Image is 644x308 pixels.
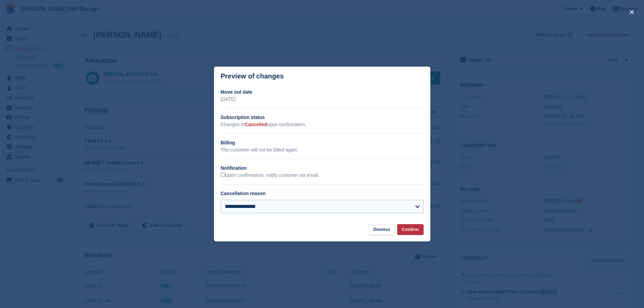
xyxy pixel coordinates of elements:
[221,172,319,179] label: Upon confirmation, notify customer via email.
[221,191,266,196] label: Cancellation reason
[368,224,395,235] button: Dismiss
[626,7,637,18] button: close
[397,224,424,235] button: Confirm
[221,89,424,96] h2: Move out date
[221,165,424,172] h2: Notification
[221,139,424,146] h2: Billing
[221,72,284,80] p: Preview of changes
[221,146,424,153] p: The customer will not be billed again.
[221,121,424,128] p: Changes to upon confirmation.
[221,172,225,177] input: Upon confirmation, notify customer via email.
[221,96,424,103] p: [DATE]
[221,114,424,121] h2: Subscription status
[245,122,267,127] span: Cancelled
